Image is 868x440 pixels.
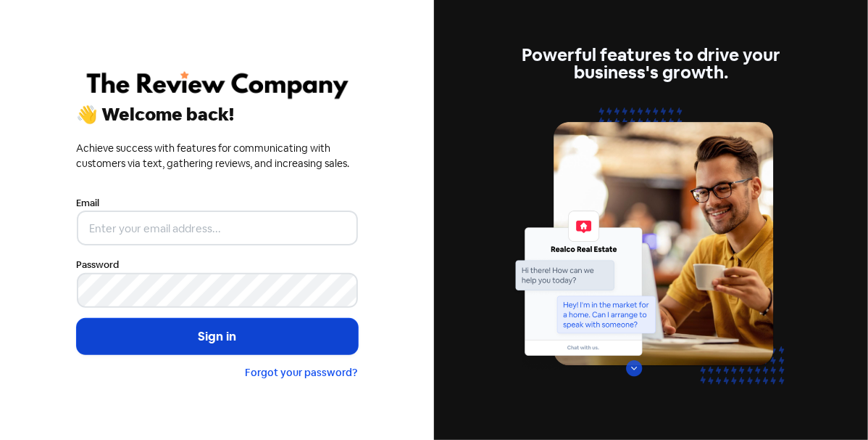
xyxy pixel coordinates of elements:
[77,319,358,355] button: Sign in
[511,99,792,412] img: web-chat
[77,211,358,245] input: Enter your email address...
[77,106,358,123] div: 👋 Welcome back!
[511,46,792,81] div: Powerful features to drive your business's growth.
[77,141,358,171] div: Achieve success with features for communicating with customers via text, gathering reviews, and i...
[77,258,120,272] label: Password
[246,366,358,379] a: Forgot your password?
[77,196,100,211] label: Email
